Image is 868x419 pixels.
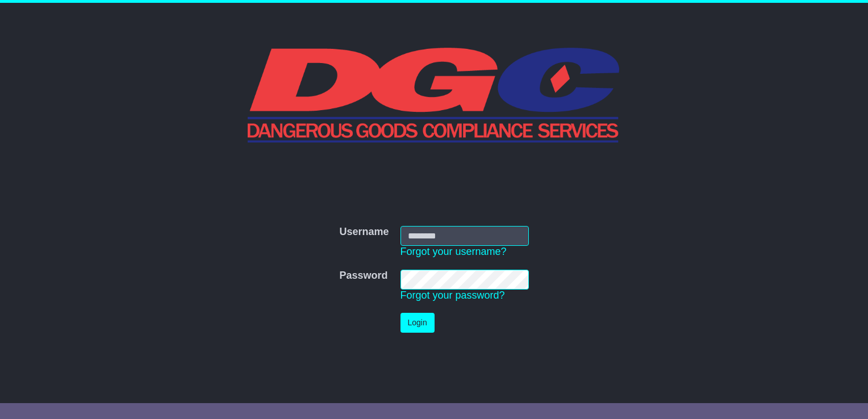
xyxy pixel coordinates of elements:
[248,46,621,143] img: DGC QLD
[400,313,435,333] button: Login
[400,290,505,301] a: Forgot your password?
[339,226,389,238] label: Username
[339,270,387,282] label: Password
[400,246,507,257] a: Forgot your username?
